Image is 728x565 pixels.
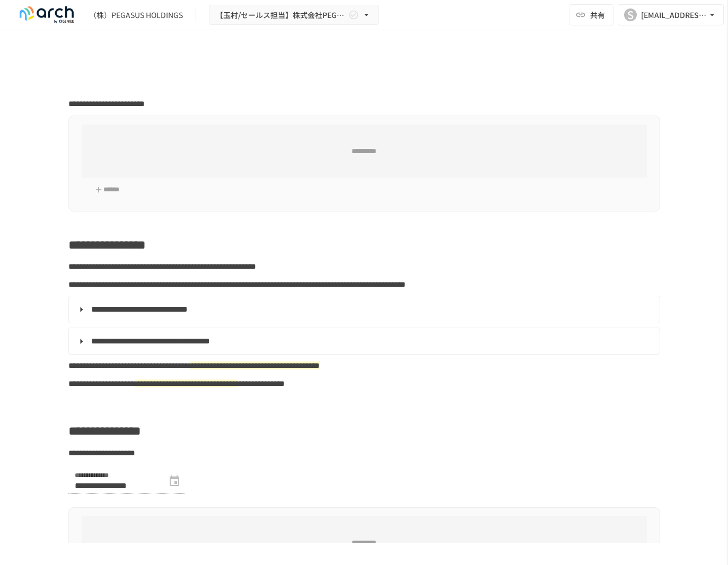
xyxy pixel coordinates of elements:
button: 【玉村/セールス担当】株式会社PEGASUS HOLDINGS様_初期設定サポート [209,5,379,25]
div: （株）PEGASUS HOLDINGS [89,10,183,21]
img: logo-default@2x-9cf2c760.svg [13,6,81,23]
span: 共有 [590,9,605,21]
button: S[EMAIL_ADDRESS][DOMAIN_NAME] [618,4,724,25]
div: [EMAIL_ADDRESS][DOMAIN_NAME] [641,8,707,22]
button: 共有 [569,4,613,25]
span: 【玉村/セールス担当】株式会社PEGASUS HOLDINGS様_初期設定サポート [216,8,346,22]
div: S [624,8,637,21]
